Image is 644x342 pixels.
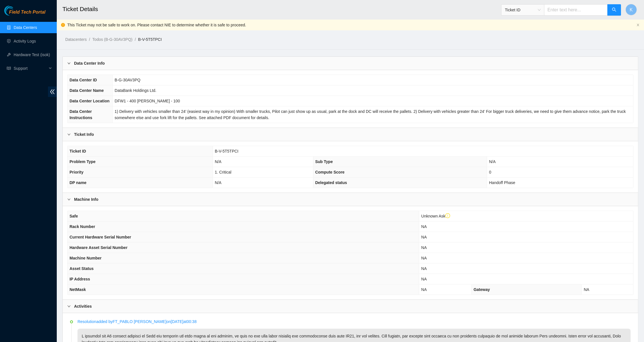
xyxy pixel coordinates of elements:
[421,214,450,218] span: Unknown Ask
[315,159,333,164] span: Sub Type
[70,266,94,271] span: Asset Status
[607,4,621,16] button: search
[74,196,98,202] b: Machine Info
[74,60,105,66] b: Data Center Info
[70,245,127,250] span: Hardware Asset Serial Number
[636,23,640,27] button: close
[115,109,626,120] span: 1) Delivery with vehicles smaller than 24’ (easiest way in my opinion) With smaller trucks, Pilot...
[48,86,57,97] span: double-left
[421,224,427,229] span: NA
[138,37,162,42] a: B-V-5T5TPCI
[14,39,36,43] a: Activity Logs
[63,193,638,206] div: Machine Info
[636,23,640,27] span: close
[70,277,90,281] span: IP Address
[421,266,427,271] span: NA
[315,170,345,174] span: Compute Score
[70,99,110,103] span: Data Center Location
[4,6,29,16] img: Akamai Technologies
[612,7,616,13] span: search
[7,66,11,70] span: read
[70,88,104,93] span: Data Center Name
[115,88,156,93] span: DataBank Holdings Ltd.
[630,6,633,13] span: K
[14,63,47,74] span: Support
[474,287,490,292] span: Gateway
[215,159,221,164] span: N/A
[115,99,180,103] span: DFW1 - 400 [PERSON_NAME] - 100
[77,318,631,325] p: Resolution added by FT_PABLO [PERSON_NAME] on [DATE] at 00:38
[489,170,491,174] span: 0
[67,133,71,136] span: right
[70,149,86,153] span: Ticket ID
[70,256,102,260] span: Machine Number
[70,235,131,239] span: Current Hardware Serial Number
[505,6,541,14] span: Ticket ID
[489,159,496,164] span: N/A
[115,78,140,82] span: B-G-30AV3PQ
[584,287,589,292] span: NA
[135,37,136,42] span: /
[215,170,231,174] span: 1. Critical
[421,256,427,260] span: NA
[67,198,71,201] span: right
[70,214,78,218] span: Safe
[70,159,96,164] span: Problem Type
[70,109,92,120] span: Data Center Instructions
[4,10,45,18] a: Akamai TechnologiesField Tech Portal
[421,277,427,281] span: NA
[65,37,87,42] a: Datacenters
[70,170,83,174] span: Priority
[63,57,638,70] div: Data Center Info
[9,10,45,15] span: Field Tech Portal
[421,245,427,250] span: NA
[14,52,50,57] a: Hardware Test (isok)
[70,78,97,82] span: Data Center ID
[67,305,71,308] span: right
[74,131,94,138] b: Ticket Info
[74,303,92,309] b: Activities
[70,180,87,185] span: DP name
[445,213,450,218] span: exclamation-circle
[215,149,238,153] span: B-V-5T5TPCI
[315,180,347,185] span: Delegated status
[489,180,515,185] span: Handoff Phase
[421,287,427,292] span: NA
[544,4,608,16] input: Enter text here...
[63,300,638,313] div: Activities
[67,62,71,65] span: right
[70,287,86,292] span: NetMask
[626,4,637,15] button: K
[92,37,132,42] a: Todos (B-G-30AV3PQ)
[70,224,95,229] span: Rack Number
[63,128,638,141] div: Ticket Info
[89,37,90,42] span: /
[421,235,427,239] span: NA
[14,25,37,30] a: Data Centers
[215,180,221,185] span: N/A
